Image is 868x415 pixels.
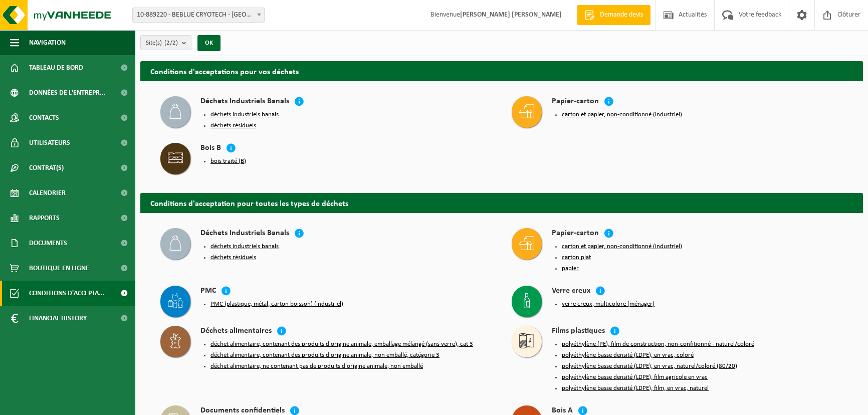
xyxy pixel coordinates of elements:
[140,193,863,213] h2: Conditions d'acceptation pour toutes les types de déchets
[562,254,591,262] button: carton plat
[140,35,191,50] button: Site(s)(2/2)
[29,30,66,55] span: Navigation
[210,111,279,119] button: déchets industriels banals
[552,96,599,108] h4: Papier-carton
[562,351,694,359] button: polyéthylène basse densité (LDPE), en vrac, coloré
[562,362,737,370] button: polyéthylène basse densité (LDPE), en vrac, naturel/coloré (80/20)
[29,256,89,281] span: Boutique en ligne
[210,122,256,130] button: déchets résiduels
[140,61,863,81] h2: Conditions d'acceptations pour vos déchets
[200,326,272,337] h4: Déchets alimentaires
[29,130,70,155] span: Utilisateurs
[552,326,605,337] h4: Films plastiques
[597,10,645,20] span: Demande devis
[210,243,279,251] button: déchets industriels banals
[200,228,289,240] h4: Déchets Industriels Banals
[132,8,265,23] span: 10-889220 - BEBLUE CRYOTECH - LIÈGE
[29,105,59,130] span: Contacts
[562,340,754,348] button: polyéthylène (PE), film de construction, non-confitionné - naturel/coloré
[210,362,423,370] button: déchet alimentaire, ne contenant pas de produits d'origine animale, non emballé
[29,306,87,331] span: Financial History
[460,11,562,19] strong: [PERSON_NAME] [PERSON_NAME]
[29,281,105,306] span: Conditions d'accepta...
[210,340,473,348] button: déchet alimentaire, contenant des produits d'origine animale, emballage mélangé (sans verre), cat 3
[552,286,590,297] h4: Verre creux
[200,143,221,154] h4: Bois B
[562,243,682,251] button: carton et papier, non-conditionné (industriel)
[577,5,650,25] a: Demande devis
[552,228,599,240] h4: Papier-carton
[146,36,178,51] span: Site(s)
[562,265,579,273] button: papier
[164,40,178,46] count: (2/2)
[29,180,66,205] span: Calendrier
[200,96,289,108] h4: Déchets Industriels Banals
[133,8,264,22] span: 10-889220 - BEBLUE CRYOTECH - LIÈGE
[197,35,221,51] button: OK
[210,254,256,262] button: déchets résiduels
[29,205,60,231] span: Rapports
[562,384,709,392] button: polyéthylène basse densité (LDPE), film, en vrac, naturel
[29,80,106,105] span: Données de l'entrepr...
[562,373,708,381] button: polyéthylène basse densité (LDPE), film agricole en vrac
[210,157,246,165] button: bois traité (B)
[210,300,343,308] button: PMC (plastique, métal, carton boisson) (industriel)
[29,155,64,180] span: Contrat(s)
[562,300,655,308] button: verre creux, multicolore (ménager)
[29,231,67,256] span: Documents
[562,111,682,119] button: carton et papier, non-conditionné (industriel)
[29,55,83,80] span: Tableau de bord
[200,286,216,297] h4: PMC
[210,351,440,359] button: déchet alimentaire, contenant des produits d'origine animale, non emballé, catégorie 3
